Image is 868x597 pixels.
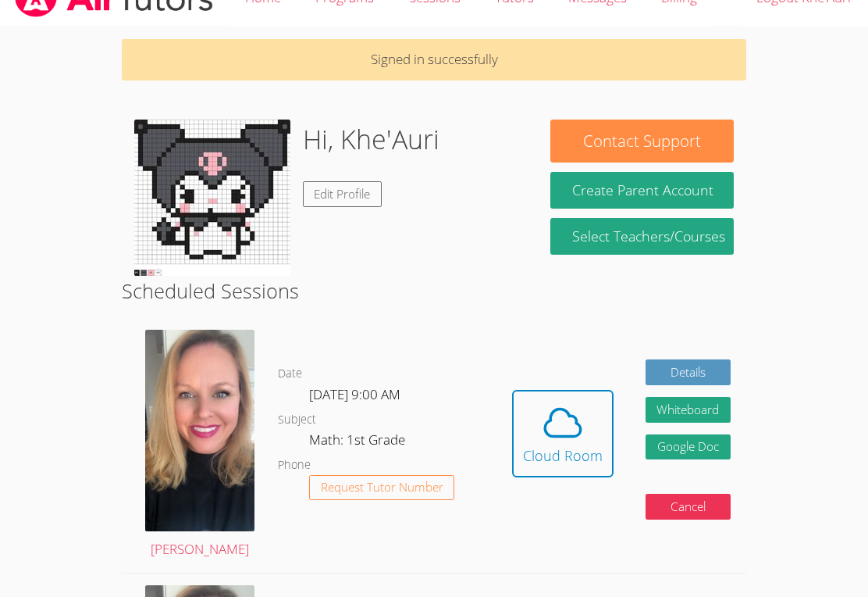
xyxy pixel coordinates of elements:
[550,120,734,163] button: Contact Support
[646,435,731,461] a: Google Doc
[646,398,731,424] button: Whiteboard
[309,430,408,456] dd: Math: 1st Grade
[303,120,439,160] h1: Hi, Khe'Auri
[145,331,254,532] img: avatar.png
[646,360,731,386] a: Details
[145,331,254,562] a: [PERSON_NAME]
[278,365,302,384] dt: Date
[550,173,734,209] button: Create Parent Account
[309,386,400,404] span: [DATE] 9:00 AM
[646,495,731,520] button: Cancel
[512,391,614,478] button: Cloud Room
[303,182,382,208] a: Edit Profile
[278,456,311,476] dt: Phone
[321,482,443,494] span: Request Tutor Number
[309,476,455,502] button: Request Tutor Number
[122,277,747,306] h2: Scheduled Sessions
[278,411,316,431] dt: Subject
[523,445,603,467] div: Cloud Room
[134,120,290,277] img: IMG_0035.jpeg
[122,40,747,81] p: Signed in successfully
[550,219,734,256] a: Select Teachers/Courses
